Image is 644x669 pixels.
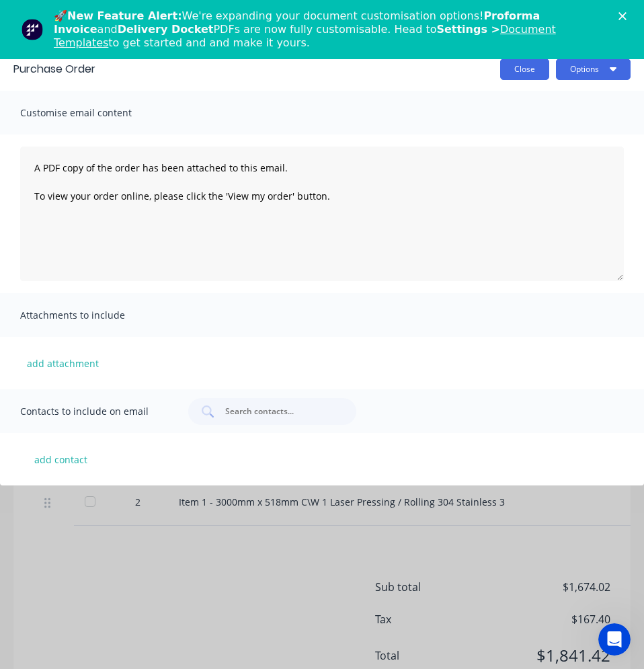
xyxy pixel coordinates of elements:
span: Attachments to include [20,306,168,325]
b: Delivery Docket [118,23,214,36]
b: New Feature Alert: [67,9,182,22]
span: Customise email content [20,104,168,122]
button: add attachment [20,353,106,373]
textarea: A PDF copy of the order has been attached to this email. To view your order online, please click ... [20,147,624,281]
a: Document Templates [54,23,556,49]
div: 🚀 We're expanding your document customisation options! and PDFs are now fully customisable. Head ... [54,9,601,50]
img: Profile image for Team [22,19,43,40]
b: Proforma Invoice [54,9,540,36]
div: Close [618,12,632,20]
div: Purchase Order [13,61,95,77]
iframe: Intercom live chat [598,623,631,656]
button: Close [500,58,549,80]
b: Settings > [54,23,556,49]
input: Search contacts... [224,405,335,418]
span: Contacts to include on email [20,402,168,421]
button: Options [556,58,631,80]
button: add contact [20,449,101,469]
